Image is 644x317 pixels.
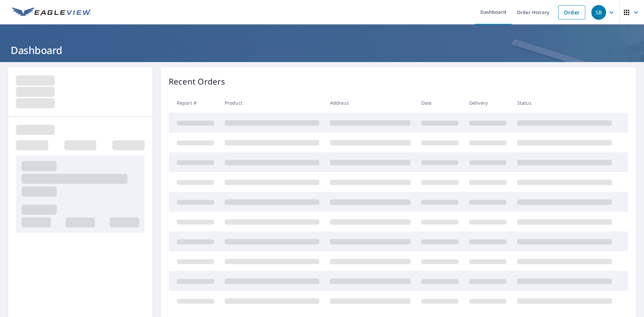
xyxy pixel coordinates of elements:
div: SB [591,5,606,20]
th: Product [219,93,325,113]
th: Date [416,93,464,113]
th: Address [325,93,416,113]
th: Delivery [464,93,512,113]
p: Recent Orders [169,75,225,88]
a: Order [558,5,585,19]
h1: Dashboard [8,43,636,57]
th: Report # [169,93,219,113]
img: EV Logo [12,7,91,17]
th: Status [512,93,617,113]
